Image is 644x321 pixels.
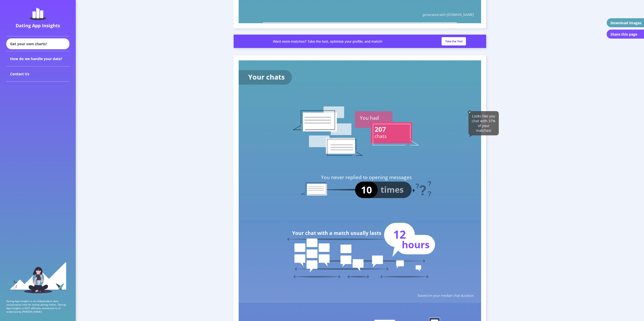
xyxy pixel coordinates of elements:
text: chats [375,133,387,139]
p: Dating App Insights is an independent data visualization tool for online dating habits. Dating Ap... [6,299,69,313]
text: You never replied to opening messages [321,174,412,181]
text: 10 [361,183,372,196]
img: sidebar_girl.91b9467e.svg [10,262,66,293]
span: Looks like you chat with 37% of your matches! [472,114,496,133]
img: roast_slim_banner.a2e79667.png [234,35,486,48]
div: Contact Us [6,66,69,82]
img: close-solid-white.82ef6a3c.svg [468,110,472,114]
img: dating-app-insights-logo.5abe6921.svg [30,8,46,20]
div: How do we handle your data? [6,51,69,66]
div: Download images [610,20,641,25]
text: 207 [375,125,386,134]
text: times [381,184,404,195]
div: Share this page [610,32,637,37]
text: generated with [DOMAIN_NAME] [423,12,474,17]
text: Your chats [248,72,285,81]
text: Your chat with a match usually lasts [292,230,381,236]
text: 12 [393,227,406,242]
div: Dating App Insights [8,22,68,29]
button: Download images [606,18,644,28]
text: hours [402,238,430,251]
button: Share this page [606,29,644,39]
div: Get your own charts! [6,38,69,49]
text: based on your median chat duration [418,293,474,298]
text: You had [360,114,379,121]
